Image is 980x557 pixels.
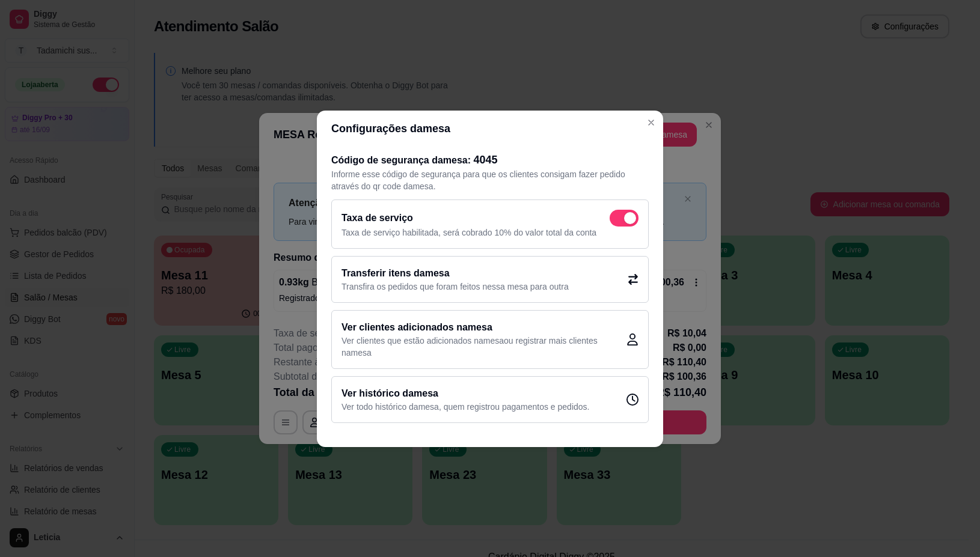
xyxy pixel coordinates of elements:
span: 4045 [474,154,498,166]
h2: Taxa de serviço [341,211,413,225]
h2: Ver clientes adicionados na mesa [341,320,626,335]
p: Informe esse código de segurança para que os clientes consigam fazer pedido através do qr code da... [331,168,649,192]
p: Taxa de serviço habilitada, será cobrado 10% do valor total da conta [341,227,639,239]
header: Configurações da mesa [317,111,663,147]
h2: Transferir itens da mesa [341,266,569,281]
h2: Código de segurança da mesa : [331,151,649,168]
p: Ver clientes que estão adicionados na mesa ou registrar mais clientes na mesa [341,335,626,359]
p: Transfira os pedidos que foram feitos nessa mesa para outra [341,281,569,293]
p: Ver todo histórico da mesa , quem registrou pagamentos e pedidos. [341,401,589,413]
button: Close [642,113,661,132]
h2: Ver histórico da mesa [341,386,589,401]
